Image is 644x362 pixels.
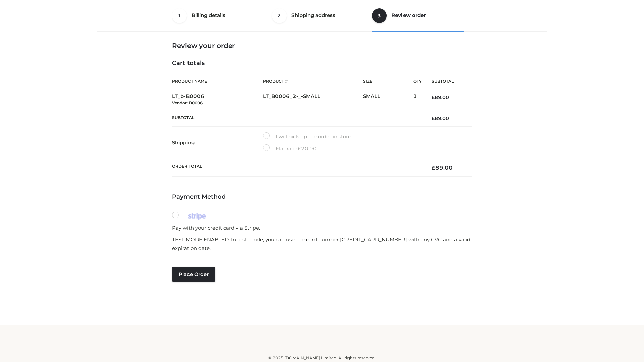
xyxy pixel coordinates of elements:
bdi: 89.00 [432,94,449,100]
p: Pay with your credit card via Stripe. [172,224,472,232]
th: Product # [263,74,363,89]
th: Product Name [172,74,263,89]
th: Size [363,74,410,89]
span: £ [432,164,435,171]
h4: Payment Method [172,193,472,201]
label: I will pick up the order in store. [263,132,352,141]
td: SMALL [363,89,413,110]
small: Vendor: B0006 [172,100,203,105]
th: Order Total [172,159,422,177]
label: Flat rate: [263,144,317,153]
h3: Review your order [172,42,472,50]
bdi: 89.00 [432,115,449,121]
td: 1 [413,89,422,110]
span: £ [432,115,435,121]
bdi: 89.00 [432,164,453,171]
h4: Cart totals [172,60,472,67]
button: Place order [172,267,215,282]
th: Subtotal [172,110,422,126]
td: LT_b-B0006 [172,89,263,110]
span: £ [298,145,301,152]
th: Subtotal [422,74,472,89]
th: Shipping [172,127,263,159]
div: © 2025 [DOMAIN_NAME] Limited. All rights reserved. [100,355,544,361]
p: TEST MODE ENABLED. In test mode, you can use the card number [CREDIT_CARD_NUMBER] with any CVC an... [172,235,472,252]
bdi: 20.00 [298,145,317,152]
span: £ [432,94,435,100]
th: Qty [413,74,422,89]
td: LT_B0006_2-_-SMALL [263,89,363,110]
